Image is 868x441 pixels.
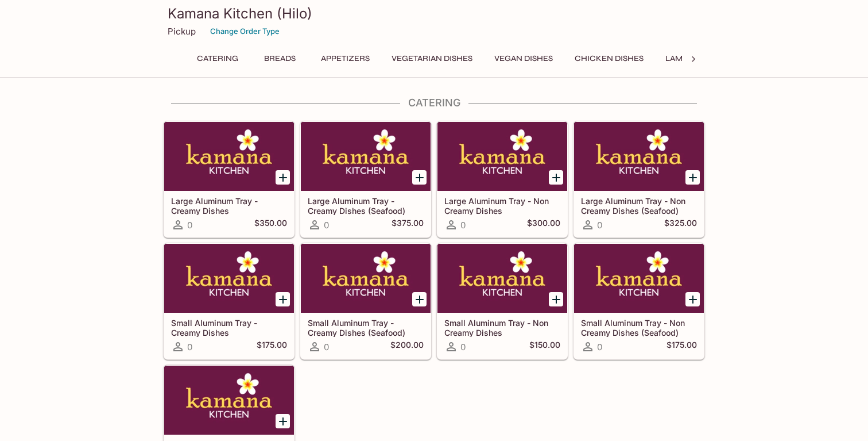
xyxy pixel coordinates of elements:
div: Large Aluminum Tray - Creamy Dishes [164,122,294,191]
button: Add Large Aluminum Tray - Creamy Dishes [276,170,290,185]
button: Vegan Dishes [488,51,559,67]
h5: Small Aluminum Tray - Creamy Dishes [171,318,287,337]
h5: Small Aluminum Tray - Non Creamy Dishes [444,318,560,337]
h5: $200.00 [390,340,424,354]
button: Appetizers [315,51,376,67]
a: Small Aluminum Tray - Non Creamy Dishes0$150.00 [437,243,568,359]
div: Small Aluminum Tray - Non Creamy Dishes [437,244,567,313]
span: 0 [187,220,192,231]
button: Add Veg Samosa Tray [276,414,290,428]
span: 0 [597,342,602,352]
button: Vegetarian Dishes [385,51,479,67]
h5: Large Aluminum Tray - Non Creamy Dishes [444,196,560,215]
button: Add Small Aluminum Tray - Creamy Dishes [276,292,290,306]
div: Large Aluminum Tray - Non Creamy Dishes (Seafood) [574,122,704,191]
a: Large Aluminum Tray - Creamy Dishes (Seafood)0$375.00 [300,121,431,237]
h5: Large Aluminum Tray - Non Creamy Dishes (Seafood) [581,196,697,215]
h5: Large Aluminum Tray - Creamy Dishes (Seafood) [308,196,424,215]
div: Large Aluminum Tray - Non Creamy Dishes [437,122,567,191]
button: Lamb Dishes [659,51,724,67]
button: Add Small Aluminum Tray - Creamy Dishes (Seafood) [412,292,427,306]
button: Add Large Aluminum Tray - Non Creamy Dishes [549,170,563,185]
h5: $375.00 [392,218,424,232]
button: Catering [191,51,245,67]
h4: Catering [163,97,705,109]
h5: $175.00 [666,340,697,354]
button: Change Order Type [205,22,285,40]
button: Chicken Dishes [568,51,650,67]
span: 0 [597,220,602,231]
h5: Small Aluminum Tray - Non Creamy Dishes (Seafood) [581,318,697,337]
p: Pickup [168,26,196,37]
div: Veg Samosa Tray [164,366,294,435]
h5: $175.00 [257,340,287,354]
h5: $150.00 [529,340,560,354]
span: 0 [324,220,329,231]
div: Large Aluminum Tray - Creamy Dishes (Seafood) [301,122,431,191]
h5: $300.00 [527,218,560,232]
div: Small Aluminum Tray - Creamy Dishes (Seafood) [301,244,431,313]
a: Small Aluminum Tray - Non Creamy Dishes (Seafood)0$175.00 [573,243,704,359]
button: Breads [254,51,305,67]
button: Add Small Aluminum Tray - Non Creamy Dishes (Seafood) [685,292,700,306]
a: Small Aluminum Tray - Creamy Dishes (Seafood)0$200.00 [300,243,431,359]
a: Small Aluminum Tray - Creamy Dishes0$175.00 [164,243,294,359]
span: 0 [324,342,329,352]
h5: Small Aluminum Tray - Creamy Dishes (Seafood) [308,318,424,337]
a: Large Aluminum Tray - Non Creamy Dishes (Seafood)0$325.00 [573,121,704,237]
h5: $325.00 [664,218,697,232]
span: 0 [460,220,466,231]
div: Small Aluminum Tray - Non Creamy Dishes (Seafood) [574,244,704,313]
button: Add Large Aluminum Tray - Non Creamy Dishes (Seafood) [685,170,700,185]
button: Add Large Aluminum Tray - Creamy Dishes (Seafood) [412,170,427,185]
span: 0 [187,342,192,352]
a: Large Aluminum Tray - Non Creamy Dishes0$300.00 [437,121,568,237]
span: 0 [460,342,466,352]
div: Small Aluminum Tray - Creamy Dishes [164,244,294,313]
a: Large Aluminum Tray - Creamy Dishes0$350.00 [164,121,294,237]
h3: Kamana Kitchen (Hilo) [168,5,700,22]
h5: $350.00 [254,218,287,232]
h5: Large Aluminum Tray - Creamy Dishes [171,196,287,215]
button: Add Small Aluminum Tray - Non Creamy Dishes [549,292,563,306]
